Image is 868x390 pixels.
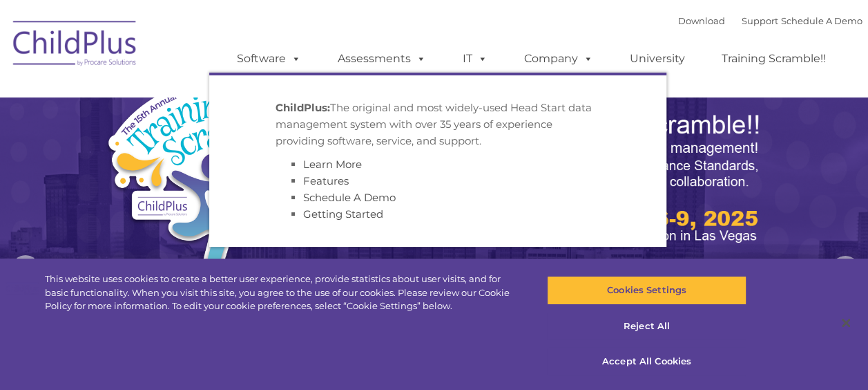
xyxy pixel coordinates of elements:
a: Getting Started [303,207,383,221]
div: This website uses cookies to create a better user experience, provide statistics about user visit... [45,272,521,313]
a: Training Scramble!! [708,45,840,73]
strong: ChildPlus: [276,101,330,114]
p: The original and most widely-used Head Start data management system with over 35 years of experie... [276,100,600,149]
span: Last name [192,91,234,102]
button: Cookies Settings [547,276,746,305]
a: Support [742,15,778,26]
img: ChildPlus by Procare Solutions [6,11,144,80]
a: Schedule A Demo [781,15,862,26]
button: Accept All Cookies [547,347,746,376]
a: Company [510,45,607,73]
button: Close [831,308,861,338]
a: IT [449,45,501,73]
span: Phone number [192,148,251,158]
a: Download [678,15,725,26]
a: Assessments [324,45,440,73]
a: University [616,45,699,73]
button: Reject All [547,312,746,341]
a: Software [223,45,315,73]
a: Schedule A Demo [303,191,396,204]
a: Features [303,174,349,187]
font: | [678,15,862,26]
a: Learn More [303,158,362,171]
